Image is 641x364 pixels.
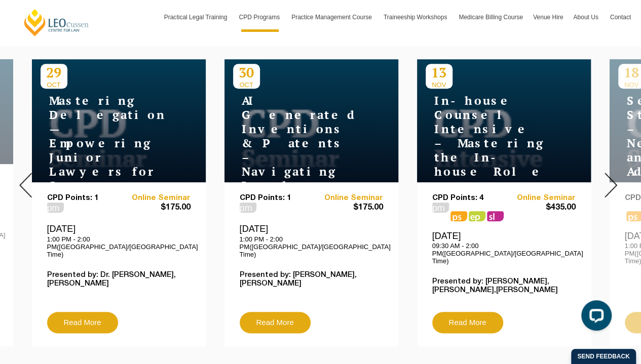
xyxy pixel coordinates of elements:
a: About Us [568,3,605,32]
div: [DATE] [432,230,576,265]
a: CPD Programs [234,3,286,32]
p: 1:00 PM - 2:00 PM([GEOGRAPHIC_DATA]/[GEOGRAPHIC_DATA] Time) [240,235,383,258]
span: pm [47,203,64,213]
h4: Mastering Delegation — Empowering Junior Lawyers for Success [41,94,167,193]
span: $435.00 [504,203,576,213]
a: Online Seminar [504,194,576,203]
p: CPD Points: 1 [47,194,119,203]
span: pm [240,203,256,213]
p: 1:00 PM - 2:00 PM([GEOGRAPHIC_DATA]/[GEOGRAPHIC_DATA] Time) [47,235,191,258]
span: OCT [233,81,260,89]
a: Read More [240,312,311,333]
a: Traineeship Workshops [379,3,454,32]
p: 29 [41,64,67,81]
a: Online Seminar [311,194,383,203]
a: Read More [47,312,118,333]
img: Next [605,173,617,197]
span: sl [487,211,504,221]
span: ps [469,211,485,221]
h4: In-house Counsel Intensive – Mastering the In-house Role [426,94,552,179]
p: CPD Points: 1 [240,194,312,203]
p: 09:30 AM - 2:00 PM([GEOGRAPHIC_DATA]/[GEOGRAPHIC_DATA] Time) [432,242,576,265]
a: Medicare Billing Course [454,3,528,32]
span: $175.00 [311,203,383,213]
h4: AI Generated Inventions & Patents – Navigating Legal Uncertainty [233,94,360,207]
p: 30 [233,64,260,81]
a: Read More [432,312,503,333]
span: $175.00 [119,203,191,213]
p: CPD Points: 4 [432,194,504,203]
a: Practice Management Course [286,3,379,32]
iframe: LiveChat chat widget [573,296,616,339]
a: Contact [605,3,636,32]
p: Presented by: [PERSON_NAME],[PERSON_NAME],[PERSON_NAME] [432,277,576,295]
a: Online Seminar [119,194,191,203]
div: [DATE] [47,223,191,258]
img: Prev [19,173,32,197]
a: Venue Hire [528,3,568,32]
a: [PERSON_NAME] Centre for Law [23,8,90,37]
span: pm [432,203,449,213]
span: NOV [426,81,453,89]
p: Presented by: [PERSON_NAME],[PERSON_NAME] [240,271,383,288]
p: Presented by: Dr. [PERSON_NAME],[PERSON_NAME] [47,271,191,288]
span: OCT [41,81,67,89]
p: 13 [426,64,453,81]
a: Practical Legal Training [159,3,234,32]
span: ps [450,211,467,221]
div: [DATE] [240,223,383,258]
